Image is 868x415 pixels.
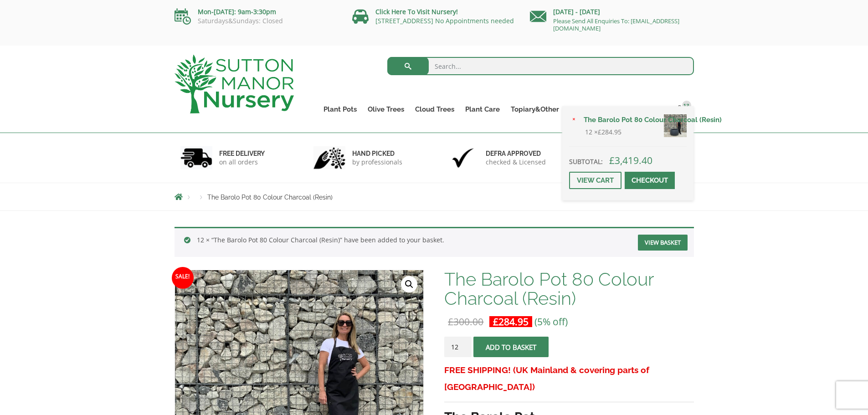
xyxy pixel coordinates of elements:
[444,270,693,308] h1: The Barolo Pot 80 Colour Charcoal (Resin)
[664,114,687,137] img: The Barolo Pot 80 Colour Charcoal (Resin)
[578,113,687,127] a: The Barolo Pot 80 Colour Charcoal (Resin)
[410,103,460,116] a: Cloud Trees
[172,267,194,289] span: Sale!
[585,127,621,138] span: 12 ×
[625,172,675,189] a: Checkout
[375,16,514,25] a: [STREET_ADDRESS] No Appointments needed
[444,337,472,357] input: Product quantity
[638,235,688,251] a: View basket
[180,146,212,169] img: 1.jpg
[598,128,621,136] bdi: 284.95
[375,7,458,16] a: Click Here To Visit Nursery!
[313,146,345,169] img: 2.jpg
[444,362,693,395] h3: FREE SHIPPING! (UK Mainland & covering parts of [GEOGRAPHIC_DATA])
[352,158,402,167] p: by professionals
[486,158,546,167] p: checked & Licensed
[448,315,453,328] span: £
[671,103,694,116] a: 12
[460,103,505,116] a: Plant Care
[447,146,479,169] img: 3.jpg
[493,315,529,328] bdi: 284.95
[569,115,579,125] a: Remove The Barolo Pot 80 Colour Charcoal (Resin) from basket
[207,194,333,201] span: The Barolo Pot 80 Colour Charcoal (Resin)
[505,103,565,116] a: Topiary&Other
[486,149,546,158] h6: Defra approved
[682,101,691,110] span: 12
[352,149,402,158] h6: hand picked
[175,227,694,257] div: 12 × “The Barolo Pot 80 Colour Charcoal (Resin)” have been added to your basket.
[609,154,615,167] span: £
[493,315,498,328] span: £
[634,103,671,116] a: Contact
[175,6,339,17] p: Mon-[DATE]: 9am-3:30pm
[569,172,621,189] a: View cart
[609,154,652,167] bdi: 3,419.40
[473,337,549,357] button: Add to basket
[175,193,694,200] nav: Breadcrumbs
[598,128,601,136] span: £
[175,55,294,113] img: logo
[565,103,596,116] a: About
[362,103,410,116] a: Olive Trees
[596,103,634,116] a: Delivery
[387,57,694,75] input: Search...
[569,157,603,166] strong: Subtotal:
[534,315,568,328] span: (5% off)
[219,149,265,158] h6: FREE DELIVERY
[448,315,483,328] bdi: 300.00
[530,6,694,17] p: [DATE] - [DATE]
[553,17,679,32] a: Please Send All Enquiries To: [EMAIL_ADDRESS][DOMAIN_NAME]
[401,276,417,292] a: View full-screen image gallery
[219,158,265,167] p: on all orders
[318,103,362,116] a: Plant Pots
[175,17,339,25] p: Saturdays&Sundays: Closed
